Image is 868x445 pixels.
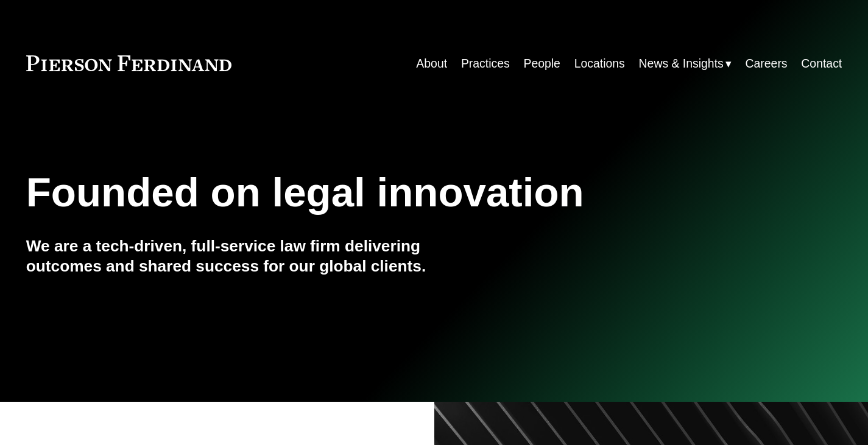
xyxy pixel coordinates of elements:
[639,53,724,74] span: News & Insights
[523,52,560,75] a: People
[639,52,732,75] a: folder dropdown
[416,52,447,75] a: About
[461,52,510,75] a: Practices
[801,52,842,75] a: Contact
[26,169,706,216] h1: Founded on legal innovation
[26,236,434,277] h4: We are a tech-driven, full-service law firm delivering outcomes and shared success for our global...
[746,52,788,75] a: Careers
[574,52,625,75] a: Locations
